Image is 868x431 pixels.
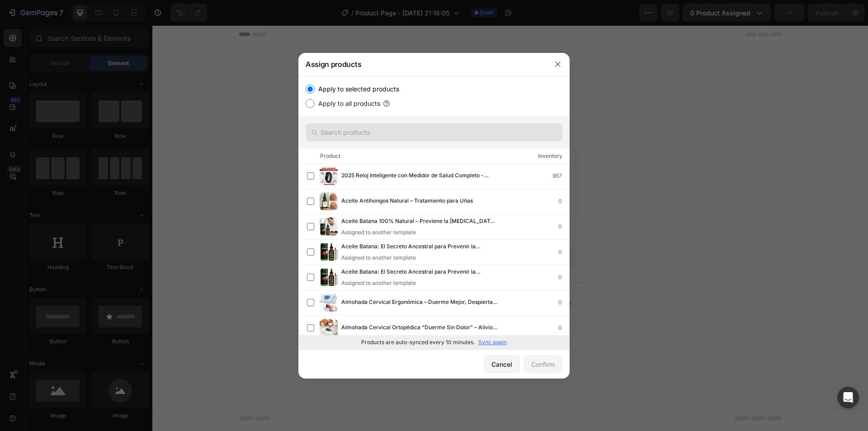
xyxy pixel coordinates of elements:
[341,267,499,277] span: Aceite Batana: El Secreto Ancestral para Prevenir la [MEDICAL_DATA] [PERSON_NAME] y Estimular el ...
[341,298,499,308] span: Almohada Cervical Ergonómica – Duerme Mejor, Despierta Sin Dolor
[341,171,499,181] span: 2025 Reloj Inteligente con Medidor de Salud Completo - Envío gratis
[478,338,507,346] p: Sync again
[558,197,569,206] div: 0
[531,360,555,369] div: Confirm
[341,323,499,333] span: Almohada Cervical Ortopédica “Duerme Sin Dolor” – Alivio para Cuello y Espalda
[306,123,562,142] input: Search products
[558,323,569,332] div: 0
[303,205,413,216] div: Start with Sections from sidebar
[315,98,380,109] label: Apply to all products
[292,223,354,242] button: Add sections
[320,268,338,286] img: product-img
[341,217,499,227] span: Aceite Batana 100% Natural – Previene la [MEDICAL_DATA] [PERSON_NAME] y Estimula el Crecimiento R...
[491,360,512,369] div: Cancel
[341,242,499,252] span: Aceite Batana: El Secreto Ancestral para Prevenir la [MEDICAL_DATA] [PERSON_NAME] y Estimular el ...
[341,254,513,262] div: Assigned to another template
[558,222,569,231] div: 0
[320,243,338,261] img: product-img
[315,84,399,95] label: Apply to selected products
[320,319,338,337] img: product-img
[341,279,513,287] div: Assigned to another template
[297,274,419,281] div: Start with Generating from URL or image
[538,152,562,161] div: Inventory
[341,196,473,206] span: Aceite Antihongos Natural – Tratamiento para Uñas
[298,76,570,350] div: />
[552,171,569,180] div: 967
[298,52,546,76] div: Assign products
[558,247,569,256] div: 0
[558,298,569,307] div: 0
[320,294,338,312] img: product-img
[360,223,424,242] button: Add elements
[320,152,340,161] div: Product
[361,338,475,346] p: Products are auto-synced every 10 minutes.
[484,355,520,373] button: Cancel
[320,192,338,210] img: product-img
[341,228,513,237] div: Assigned to another template
[320,218,338,236] img: product-img
[837,387,859,408] div: Open Intercom Messenger
[320,167,338,185] img: product-img
[524,355,562,373] button: Confirm
[558,273,569,282] div: 0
